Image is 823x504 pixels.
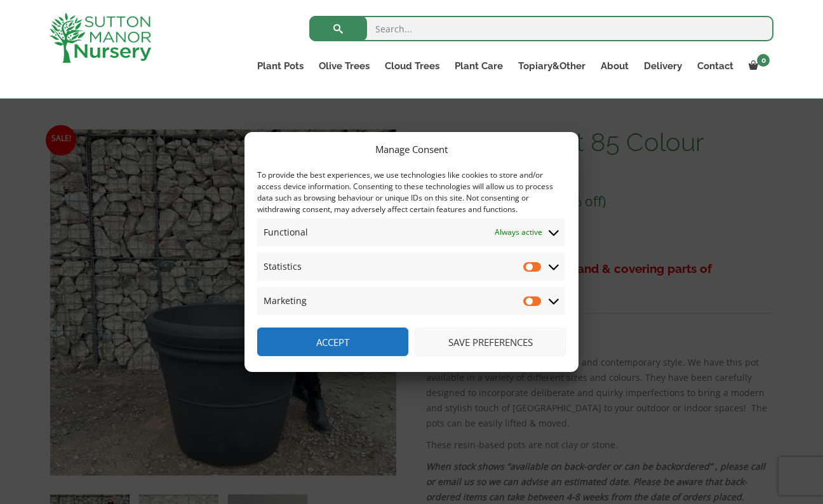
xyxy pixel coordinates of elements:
a: Cloud Trees [377,57,447,75]
span: Always active [495,225,542,240]
summary: Statistics [257,253,565,281]
span: 0 [757,54,770,67]
span: Statistics [264,259,302,274]
a: Olive Trees [311,57,377,75]
a: Plant Pots [250,57,311,75]
a: About [593,57,636,75]
div: To provide the best experiences, we use technologies like cookies to store and/or access device i... [257,169,565,215]
img: logo [50,13,151,63]
a: Contact [690,57,741,75]
a: Plant Care [447,57,511,75]
div: Manage Consent [375,142,448,157]
a: Delivery [636,57,690,75]
summary: Functional Always active [257,218,565,246]
span: Functional [264,225,308,240]
input: Search... [309,16,773,41]
a: Topiary&Other [511,57,593,75]
summary: Marketing [257,287,565,315]
button: Accept [257,328,408,356]
span: Marketing [264,293,307,308]
a: 0 [741,57,773,75]
button: Save preferences [415,328,566,356]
